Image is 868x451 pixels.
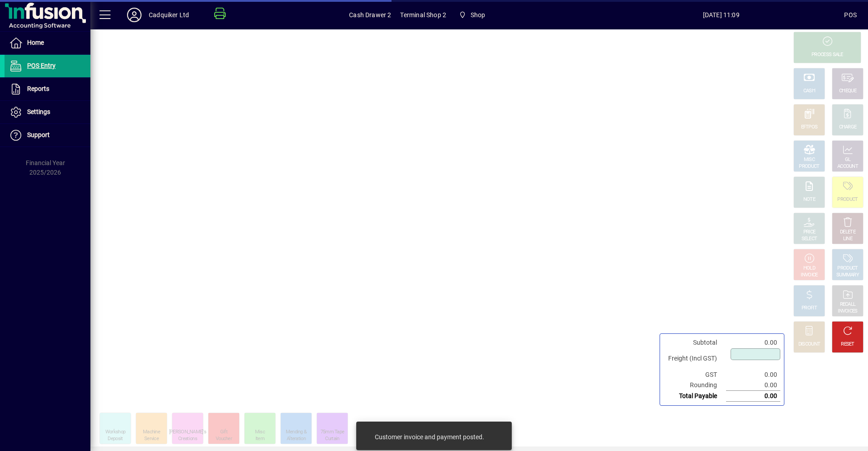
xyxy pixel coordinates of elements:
[664,380,726,391] td: Rounding
[664,391,726,402] td: Total Payable
[664,337,726,348] td: Subtotal
[178,436,197,442] div: Creations
[5,124,90,147] a: Support
[287,436,306,442] div: Alteration
[844,8,857,22] div: POS
[27,131,50,138] span: Support
[216,436,232,442] div: Voucher
[27,108,50,115] span: Settings
[321,429,344,436] div: 75mm Tape
[27,39,44,46] span: Home
[255,436,264,442] div: Item
[841,341,854,348] div: RESET
[803,88,815,95] div: CASH
[144,436,159,442] div: Service
[837,196,858,203] div: PRODUCT
[839,124,857,131] div: CHARGE
[5,78,90,100] a: Reports
[27,85,49,92] span: Reports
[803,229,816,236] div: PRICE
[837,163,858,170] div: ACCOUNT
[804,157,815,163] div: MISC
[801,124,818,131] div: EFTPOS
[798,341,820,348] div: DISCOUNT
[598,8,844,22] span: [DATE] 11:09
[471,8,486,22] span: Shop
[400,8,446,22] span: Terminal Shop 2
[5,32,90,54] a: Home
[840,229,855,236] div: DELETE
[843,236,852,242] div: LINE
[802,305,817,312] div: PROFIT
[105,429,125,436] div: Workshop
[220,429,227,436] div: Gift
[27,62,56,69] span: POS Entry
[839,88,856,95] div: CHEQUE
[845,157,851,163] div: GL
[836,272,859,279] div: SUMMARY
[726,380,780,391] td: 0.00
[120,7,149,23] button: Profile
[664,348,726,370] td: Freight (Incl GST)
[664,370,726,380] td: GST
[726,337,780,348] td: 0.00
[726,391,780,402] td: 0.00
[838,308,857,315] div: INVOICES
[143,429,160,436] div: Machine
[802,236,817,242] div: SELECT
[803,196,815,203] div: NOTE
[255,429,265,436] div: Misc
[325,436,339,442] div: Curtain
[108,436,123,442] div: Deposit
[349,8,391,22] span: Cash Drawer 2
[803,265,815,272] div: HOLD
[149,8,189,22] div: Cadquiker Ltd
[811,52,843,58] div: PROCESS SALE
[375,432,484,442] div: Customer invoice and payment posted.
[840,301,856,308] div: RECALL
[169,429,207,436] div: [PERSON_NAME]'s
[801,272,817,279] div: INVOICE
[455,7,489,23] span: Shop
[726,370,780,380] td: 0.00
[837,265,858,272] div: PRODUCT
[5,101,90,123] a: Settings
[286,429,307,436] div: Mending &
[799,163,819,170] div: PRODUCT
